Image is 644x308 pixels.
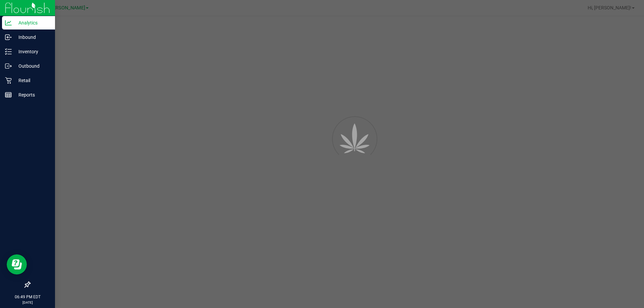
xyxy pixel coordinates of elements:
[5,19,12,26] inline-svg: Analytics
[5,34,12,41] inline-svg: Inbound
[7,254,27,274] iframe: Resource center
[3,300,52,305] p: [DATE]
[12,19,52,27] p: Analytics
[12,91,52,99] p: Reports
[12,33,52,41] p: Inbound
[5,91,12,98] inline-svg: Reports
[12,76,52,84] p: Retail
[5,48,12,55] inline-svg: Inventory
[5,77,12,84] inline-svg: Retail
[3,294,52,300] p: 06:49 PM EDT
[12,62,52,70] p: Outbound
[5,63,12,69] inline-svg: Outbound
[12,48,52,56] p: Inventory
